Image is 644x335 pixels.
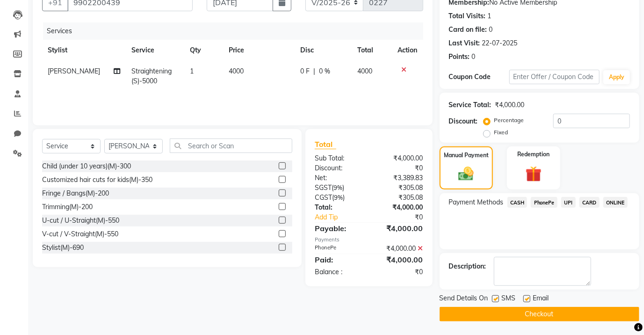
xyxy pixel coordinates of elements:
th: Action [392,40,423,61]
div: Total Visits: [449,11,486,21]
div: ₹0 [379,212,430,222]
div: Card on file: [449,25,487,35]
span: SMS [502,293,516,305]
span: UPI [561,197,576,208]
div: Trimming(M)-200 [42,202,93,212]
div: ₹4,000.00 [369,153,430,163]
div: Coupon Code [449,72,509,82]
a: Add Tip [308,212,379,222]
span: Straightening(S)-5000 [131,67,172,85]
span: SGST [315,183,332,192]
span: Email [533,293,549,305]
div: Discount: [308,163,369,173]
img: _gift.svg [521,164,547,184]
span: Total [315,139,336,149]
span: 1 [190,67,194,75]
div: Fringe / Bangs(M)-200 [42,189,109,198]
input: Enter Offer / Coupon Code [509,70,600,84]
span: 0 F [300,66,310,76]
div: Sub Total: [308,153,369,163]
div: Description: [449,262,486,271]
div: Discount: [449,117,478,126]
button: Checkout [440,307,639,321]
div: V-cut / V-Straight(M)-550 [42,229,118,239]
label: Percentage [494,116,524,124]
div: U-cut / U-Straight(M)-550 [42,216,119,226]
div: Stylist(M)-690 [42,243,84,253]
span: Send Details On [440,293,488,305]
span: CGST [315,193,332,202]
button: Apply [603,70,630,84]
div: ₹4,000.00 [369,254,430,265]
span: CASH [507,197,528,208]
div: 1 [488,11,492,21]
span: [PERSON_NAME] [48,67,100,75]
span: CARD [579,197,600,208]
label: Redemption [518,150,550,159]
div: Last Visit: [449,38,480,48]
div: 0 [472,52,476,62]
span: 9% [333,184,342,191]
div: Net: [308,173,369,183]
div: ₹305.08 [369,183,430,193]
span: 4000 [357,67,372,75]
div: ₹0 [369,267,430,277]
span: PhonePe [531,197,557,208]
div: Customized hair cuts for kids(M)-350 [42,175,152,185]
span: 9% [334,194,343,201]
div: ₹4,000.00 [369,203,430,212]
div: ₹4,000.00 [369,244,430,254]
div: Points: [449,52,470,62]
span: 4000 [229,67,244,75]
th: Qty [184,40,223,61]
div: Paid: [308,254,369,265]
div: Balance : [308,267,369,277]
div: Total: [308,203,369,212]
img: _cash.svg [454,165,478,182]
span: ONLINE [603,197,628,208]
label: Manual Payment [444,151,489,160]
div: Service Total: [449,100,492,110]
th: Stylist [42,40,126,61]
th: Disc [295,40,352,61]
div: ₹0 [369,163,430,173]
span: Payment Methods [449,197,504,207]
div: PhonePe [308,244,369,254]
div: ₹305.08 [369,193,430,203]
th: Service [126,40,184,61]
div: ( ) [308,183,369,193]
th: Total [352,40,392,61]
div: ₹3,389.83 [369,173,430,183]
div: Services [43,22,430,40]
div: ( ) [308,193,369,203]
label: Fixed [494,128,508,137]
div: ₹4,000.00 [495,100,525,110]
div: Payable: [308,223,369,234]
div: Payments [315,236,423,244]
div: Child (under 10 years)(M)-300 [42,161,131,171]
th: Price [223,40,295,61]
span: 0 % [319,66,330,76]
input: Search or Scan [170,138,292,153]
div: ₹4,000.00 [369,223,430,234]
div: 22-07-2025 [482,38,518,48]
div: 0 [489,25,493,35]
span: | [313,66,315,76]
